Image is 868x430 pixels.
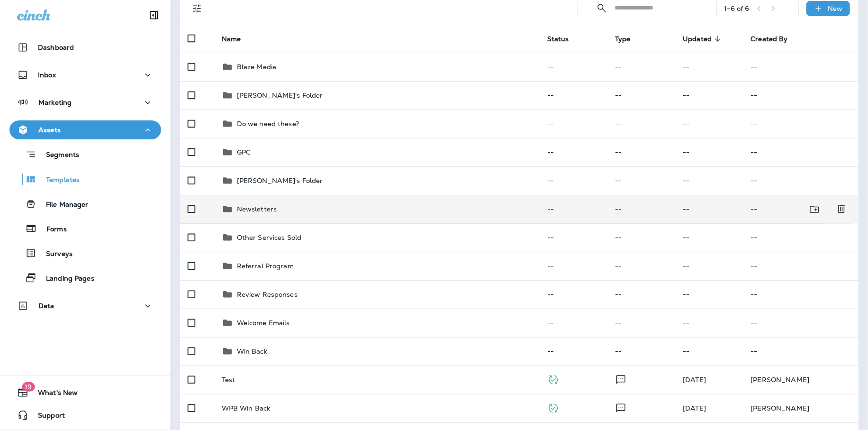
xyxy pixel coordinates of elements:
td: -- [675,280,743,309]
td: -- [540,309,607,337]
td: -- [607,309,675,337]
button: Inbox [9,65,161,84]
p: Marketing [38,99,72,106]
p: Templates [36,176,80,185]
span: What's New [28,389,78,400]
p: [PERSON_NAME]'s Folder [237,177,323,184]
span: Type [615,35,631,43]
td: -- [607,110,675,138]
td: -- [675,309,743,337]
button: Marketing [9,93,161,112]
p: Segments [36,151,79,160]
span: Name [222,35,241,43]
td: -- [540,195,607,223]
td: -- [675,252,743,280]
td: [PERSON_NAME] [743,366,859,394]
td: -- [675,223,743,252]
td: -- [675,53,743,81]
td: -- [607,166,675,195]
span: Name [222,35,253,43]
span: Deanna Durrant [683,375,706,384]
button: Templates [9,169,161,189]
td: -- [540,81,607,110]
p: Blaze Media [237,63,277,71]
p: Review Responses [237,291,298,298]
td: -- [607,337,675,366]
span: Published [547,403,559,412]
p: Referral Program [237,262,294,270]
td: -- [743,223,859,252]
button: Segments [9,144,161,165]
td: -- [743,337,859,366]
button: Support [9,406,161,425]
td: -- [675,81,743,110]
td: -- [675,110,743,138]
button: Assets [9,120,161,139]
span: Text [615,403,627,412]
span: Jason Munk [683,404,706,412]
td: -- [607,252,675,280]
button: Data [9,296,161,315]
button: File Manager [9,194,161,214]
p: Assets [38,126,61,134]
p: New [828,5,843,12]
p: Data [38,302,54,310]
td: -- [675,166,743,195]
p: Inbox [38,71,56,79]
p: Win Back [237,348,267,355]
p: Other Services Sold [237,234,302,241]
p: GPC [237,148,251,156]
span: Created By [751,35,800,43]
td: -- [540,280,607,309]
td: -- [743,309,859,337]
span: Type [615,35,643,43]
p: Test [222,376,235,384]
td: [PERSON_NAME] [743,394,859,422]
span: 19 [22,382,35,392]
td: -- [675,195,743,223]
div: 1 - 6 of 6 [724,5,750,12]
td: -- [743,252,859,280]
button: Surveys [9,243,161,263]
td: -- [743,53,859,81]
td: -- [540,53,607,81]
td: -- [607,53,675,81]
span: Published [547,375,559,383]
td: -- [607,280,675,309]
button: 19What's New [9,383,161,402]
button: Collapse Sidebar [141,6,167,25]
button: Forms [9,219,161,238]
p: Do we need these? [237,120,299,128]
button: Delete [832,200,851,219]
td: -- [607,81,675,110]
p: Landing Pages [36,274,94,284]
p: Welcome Emails [237,319,290,327]
button: Move to folder [805,200,824,219]
td: -- [540,138,607,166]
span: Text [615,375,627,383]
td: -- [540,252,607,280]
td: -- [743,81,859,110]
td: -- [743,195,825,223]
p: Dashboard [38,44,74,51]
td: -- [540,110,607,138]
td: -- [607,138,675,166]
td: -- [743,110,859,138]
td: -- [540,166,607,195]
td: -- [675,337,743,366]
p: Forms [37,225,67,234]
span: Created By [751,35,788,43]
span: Updated [683,35,712,43]
button: Dashboard [9,38,161,57]
p: WPB Win Back [222,404,271,412]
td: -- [743,138,859,166]
span: Support [28,412,65,423]
td: -- [540,337,607,366]
td: -- [743,166,859,195]
p: File Manager [36,201,89,210]
td: -- [607,195,675,223]
td: -- [675,138,743,166]
td: -- [540,223,607,252]
p: [PERSON_NAME]'s Folder [237,91,323,99]
button: Landing Pages [9,268,161,288]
